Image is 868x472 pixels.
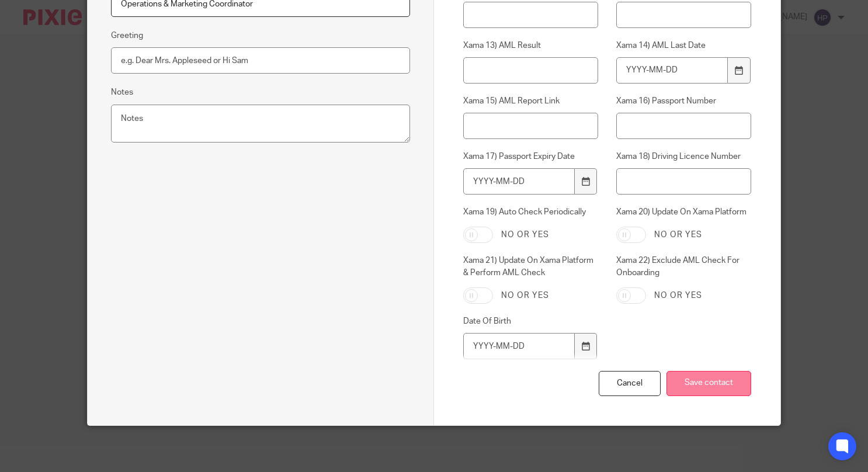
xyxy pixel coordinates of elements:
label: No or yes [654,229,702,241]
label: Xama 16) Passport Number [616,95,751,107]
label: Xama 18) Driving Licence Number [616,151,751,162]
input: Save contact [666,371,751,396]
div: Cancel [599,371,661,396]
label: No or yes [654,290,702,301]
label: Xama 20) Update On Xama Platform [616,206,751,218]
label: Notes [111,86,133,98]
label: Greeting [111,30,143,41]
label: No or yes [501,229,549,241]
label: Xama 19) Auto Check Periodically [463,206,598,218]
label: Xama 21) Update On Xama Platform & Perform AML Check [463,255,598,279]
label: Xama 17) Passport Expiry Date [463,151,598,162]
input: YYYY-MM-DD [463,168,575,195]
input: YYYY-MM-DD [463,333,575,359]
label: Xama 22) Exclude AML Check For Onboarding [616,255,751,279]
input: YYYY-MM-DD [616,57,728,84]
label: Xama 15) AML Report Link [463,95,598,107]
label: Xama 14) AML Last Date [616,40,751,51]
label: Date Of Birth [463,315,598,327]
label: Xama 13) AML Result [463,40,598,51]
label: No or yes [501,290,549,301]
input: e.g. Dear Mrs. Appleseed or Hi Sam [111,47,410,74]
